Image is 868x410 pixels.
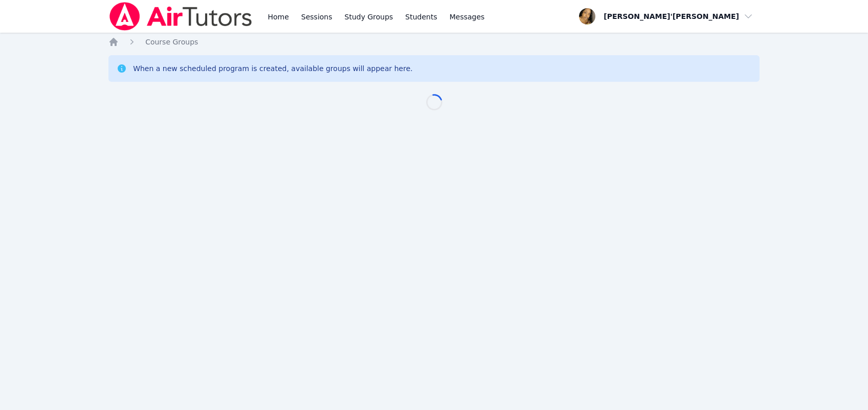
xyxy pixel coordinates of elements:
[108,37,760,47] nav: Breadcrumb
[145,38,198,46] span: Course Groups
[133,63,413,74] div: When a new scheduled program is created, available groups will appear here.
[450,12,485,22] span: Messages
[145,37,198,47] a: Course Groups
[108,2,253,31] img: Air Tutors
